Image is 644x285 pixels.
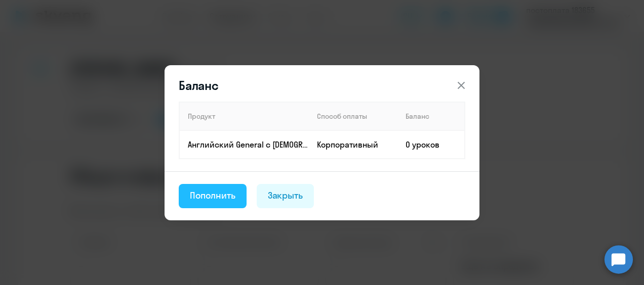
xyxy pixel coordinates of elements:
[397,102,465,130] th: Баланс
[179,102,309,130] th: Продукт
[188,139,308,150] p: Английский General с [DEMOGRAPHIC_DATA] преподавателем
[309,102,397,130] th: Способ оплаты
[179,184,247,208] button: Пополнить
[268,189,303,202] div: Закрыть
[165,77,479,93] header: Баланс
[397,130,465,159] td: 0 уроков
[309,130,397,159] td: Корпоративный
[257,184,314,208] button: Закрыть
[190,189,235,202] div: Пополнить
